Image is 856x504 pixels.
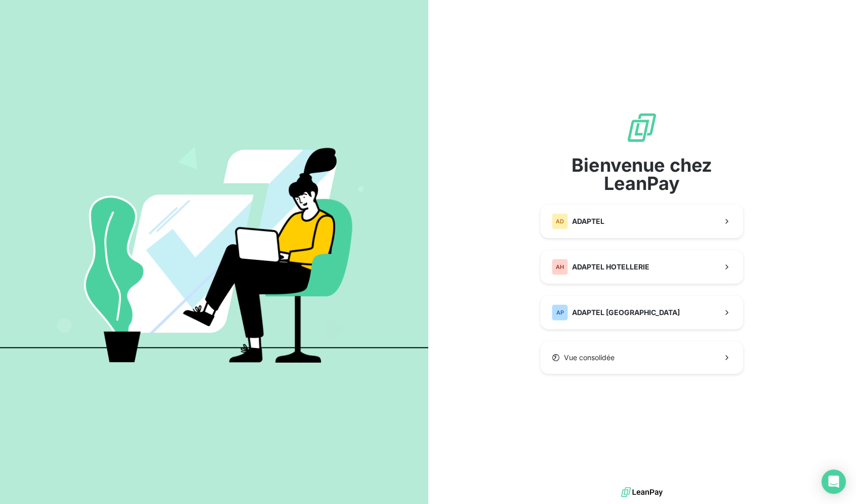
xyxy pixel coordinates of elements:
[541,156,743,192] span: Bienvenue chez LeanPay
[626,111,658,144] img: logo sigle
[541,205,743,238] button: ADADAPTEL
[541,296,743,329] button: APADAPTEL [GEOGRAPHIC_DATA]
[552,304,568,321] div: AP
[621,485,663,500] img: logo
[552,213,568,229] div: AD
[564,353,615,363] span: Vue consolidée
[572,216,604,226] span: ADAPTEL
[572,307,680,318] span: ADAPTEL [GEOGRAPHIC_DATA]
[541,250,743,284] button: AHADAPTEL HOTELLERIE
[552,259,568,275] div: AH
[822,470,846,494] div: Open Intercom Messenger
[572,262,649,272] span: ADAPTEL HOTELLERIE
[541,341,743,374] button: Vue consolidée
